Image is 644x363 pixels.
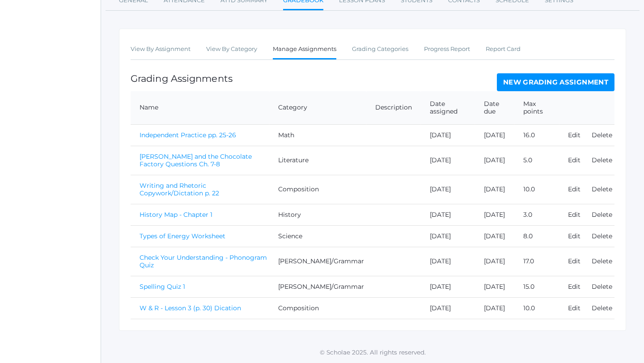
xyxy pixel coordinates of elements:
[366,91,421,125] th: Description
[140,304,241,312] a: W & R - Lesson 3 (p. 30) Dication
[421,276,475,297] td: [DATE]
[497,73,614,91] a: New Grading Assignment
[486,40,521,58] a: Report Card
[568,257,580,265] a: Edit
[592,156,612,164] a: Delete
[140,181,219,197] a: Writing and Rhetoric Copywork/Dictation p. 22
[514,247,559,276] td: 17.0
[269,91,366,125] th: Category
[514,124,559,146] td: 16.0
[514,175,559,204] td: 10.0
[514,297,559,319] td: 10.0
[592,304,612,312] a: Delete
[269,204,366,225] td: History
[568,304,580,312] a: Edit
[421,204,475,225] td: [DATE]
[475,297,515,319] td: [DATE]
[568,211,580,219] a: Edit
[269,124,366,146] td: Math
[475,204,515,225] td: [DATE]
[592,283,612,291] a: Delete
[514,276,559,297] td: 15.0
[269,225,366,247] td: Science
[475,124,515,146] td: [DATE]
[475,146,515,175] td: [DATE]
[568,185,580,193] a: Edit
[568,283,580,291] a: Edit
[592,232,612,240] a: Delete
[568,131,580,139] a: Edit
[421,146,475,175] td: [DATE]
[269,146,366,175] td: Literature
[592,131,612,139] a: Delete
[140,211,212,219] a: History Map - Chapter 1
[269,247,366,276] td: [PERSON_NAME]/Grammar
[475,225,515,247] td: [DATE]
[421,225,475,247] td: [DATE]
[421,124,475,146] td: [DATE]
[131,73,233,84] h1: Grading Assignments
[592,185,612,193] a: Delete
[269,297,366,319] td: Composition
[475,175,515,204] td: [DATE]
[592,211,612,219] a: Delete
[514,91,559,125] th: Max points
[424,40,470,58] a: Progress Report
[131,40,191,58] a: View By Assignment
[421,247,475,276] td: [DATE]
[140,131,236,139] a: Independent Practice pp. 25-26
[592,257,612,265] a: Delete
[421,91,475,125] th: Date assigned
[475,247,515,276] td: [DATE]
[475,91,515,125] th: Date due
[514,204,559,225] td: 3.0
[269,175,366,204] td: Composition
[206,40,257,58] a: View By Category
[568,156,580,164] a: Edit
[475,276,515,297] td: [DATE]
[421,175,475,204] td: [DATE]
[352,40,408,58] a: Grading Categories
[568,232,580,240] a: Edit
[140,283,185,291] a: Spelling Quiz 1
[514,146,559,175] td: 5.0
[101,348,644,357] p: © Scholae 2025. All rights reserved.
[273,40,336,59] a: Manage Assignments
[269,276,366,297] td: [PERSON_NAME]/Grammar
[421,297,475,319] td: [DATE]
[514,225,559,247] td: 8.0
[140,253,267,269] a: Check Your Understanding - Phonogram Quiz
[140,232,225,240] a: Types of Energy Worksheet
[140,152,252,168] a: [PERSON_NAME] and the Chocolate Factory Questions Ch. 7-8
[131,91,269,125] th: Name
